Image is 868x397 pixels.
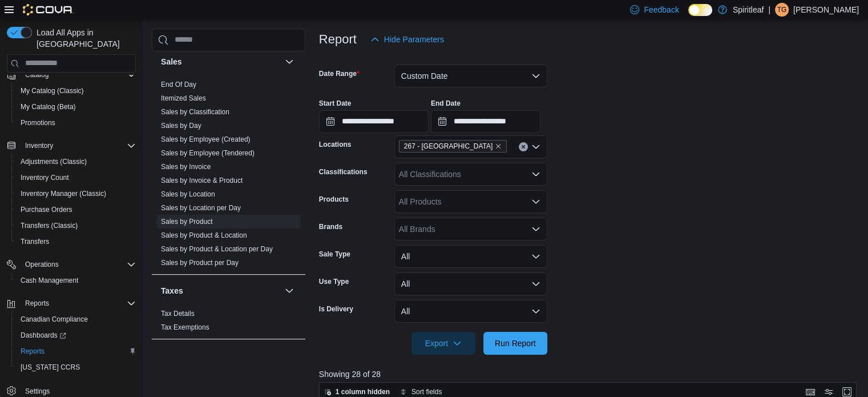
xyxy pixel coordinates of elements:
a: Itemized Sales [161,94,206,102]
button: Operations [21,258,63,271]
a: Canadian Compliance [16,312,92,326]
button: Reports [2,295,140,311]
a: End Of Day [161,81,196,89]
p: Spiritleaf [733,3,764,17]
span: Sales by Product & Location per Day [161,244,273,254]
span: Transfers (Classic) [21,221,78,230]
span: Inventory Count [21,173,69,182]
span: Sales by Product & Location [161,231,247,240]
button: Catalog [2,67,140,83]
span: My Catalog (Beta) [16,100,136,114]
span: Reports [21,296,136,310]
span: Inventory [25,141,53,150]
span: Itemized Sales [161,94,206,103]
button: My Catalog (Beta) [11,99,140,115]
button: Adjustments (Classic) [11,154,140,170]
div: Torie G [775,3,789,17]
button: Catalog [21,68,53,82]
a: My Catalog (Classic) [16,84,88,98]
span: Sales by Day [161,121,201,130]
span: Purchase Orders [16,203,136,216]
a: Sales by Invoice & Product [161,177,243,185]
span: Promotions [16,116,136,130]
button: Hide Parameters [366,28,449,51]
a: Sales by Product & Location per Day [161,245,273,253]
button: Open list of options [531,142,540,151]
a: My Catalog (Beta) [16,100,80,114]
button: Taxes [161,285,280,296]
p: [PERSON_NAME] [793,3,859,17]
span: Washington CCRS [16,360,136,374]
a: Tax Exemptions [161,323,209,331]
span: Dashboards [21,331,66,340]
a: [US_STATE] CCRS [16,360,84,374]
button: Purchase Orders [11,202,140,218]
img: Cova [23,4,74,15]
label: Is Delivery [319,304,353,314]
a: Sales by Day [161,122,201,130]
a: Reports [16,344,49,358]
span: Promotions [21,118,55,127]
span: My Catalog (Classic) [16,84,136,98]
button: Cash Management [11,272,140,288]
span: Sales by Product per Day [161,258,239,267]
span: Sales by Employee (Created) [161,135,251,144]
span: Run Report [495,338,536,349]
a: Sales by Location [161,190,215,198]
span: Transfers [21,237,49,246]
span: Canadian Compliance [16,312,136,326]
button: Open list of options [531,197,540,206]
a: Dashboards [16,328,71,342]
span: Transfers [16,235,136,248]
a: Sales by Product [161,218,213,226]
span: Adjustments (Classic) [21,157,87,166]
a: Tax Details [161,310,195,318]
button: Inventory Manager (Classic) [11,186,140,202]
span: 1 column hidden [336,387,390,396]
span: Sales by Location per Day [161,203,241,212]
label: Brands [319,222,342,231]
button: My Catalog (Classic) [11,83,140,99]
span: Operations [25,260,59,269]
button: Export [411,332,475,355]
button: Clear input [519,142,528,151]
a: Promotions [16,116,60,130]
span: Reports [21,347,45,356]
span: Sales by Classification [161,107,229,117]
button: Canadian Compliance [11,311,140,327]
label: Locations [319,140,352,149]
a: Sales by Classification [161,108,229,116]
label: Products [319,195,349,204]
span: Inventory Manager (Classic) [16,187,136,200]
span: Operations [21,258,136,271]
span: Sales by Invoice [161,162,211,171]
button: Sales [282,55,296,69]
button: All [394,300,547,323]
button: Sales [161,56,280,67]
p: Showing 28 of 28 [319,368,862,380]
div: Sales [152,78,305,274]
a: Sales by Product & Location [161,231,247,239]
label: Sale Type [319,250,350,259]
button: Reports [11,343,140,359]
button: Custom Date [394,65,547,87]
span: End Of Day [161,80,196,89]
span: Dark Mode [688,16,689,17]
button: Transfers (Classic) [11,218,140,234]
p: | [768,3,770,17]
label: Use Type [319,277,349,286]
span: Sales by Location [161,190,215,199]
span: Purchase Orders [21,205,72,214]
button: Reports [21,296,54,310]
span: Cash Management [16,274,136,287]
span: Reports [25,299,49,308]
a: Adjustments (Classic) [16,155,91,169]
a: Inventory Manager (Classic) [16,187,111,200]
button: Inventory Count [11,170,140,186]
span: Catalog [25,70,49,79]
button: Inventory [2,138,140,154]
button: Promotions [11,115,140,131]
a: Sales by Invoice [161,163,211,171]
button: All [394,272,547,295]
a: Sales by Location per Day [161,204,241,212]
